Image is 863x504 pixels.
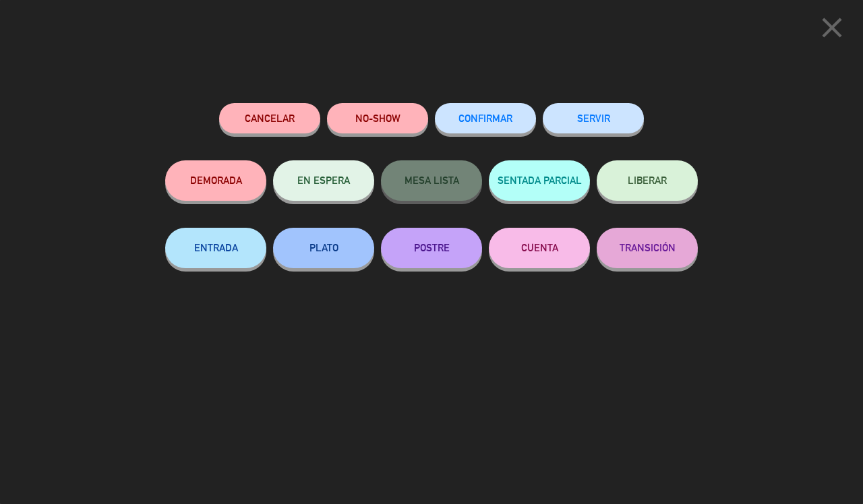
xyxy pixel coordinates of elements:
button: NO-SHOW [327,103,428,133]
button: ENTRADA [165,228,266,268]
button: DEMORADA [165,160,266,201]
button: CONFIRMAR [435,103,536,133]
button: EN ESPERA [273,160,374,201]
i: close [815,11,849,44]
button: TRANSICIÓN [597,228,698,268]
button: POSTRE [381,228,482,268]
button: LIBERAR [597,160,698,201]
button: MESA LISTA [381,160,482,201]
button: SENTADA PARCIAL [489,160,590,201]
button: CUENTA [489,228,590,268]
span: LIBERAR [628,175,667,186]
span: CONFIRMAR [458,113,512,124]
button: PLATO [273,228,374,268]
button: close [811,10,853,50]
button: SERVIR [543,103,644,133]
button: Cancelar [219,103,320,133]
